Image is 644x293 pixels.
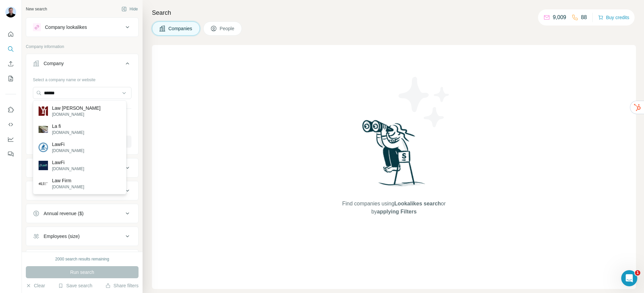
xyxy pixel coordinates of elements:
[5,133,16,145] button: Dashboard
[52,166,84,172] p: [DOMAIN_NAME]
[5,118,16,131] button: Use Surfe API
[5,7,16,17] img: Avatar
[52,159,84,166] p: LawFi
[5,148,16,160] button: Feedback
[52,148,84,154] p: [DOMAIN_NAME]
[26,205,138,222] button: Annual revenue ($)
[39,143,48,152] img: LawFi
[52,123,84,130] p: La fi
[117,4,143,14] button: Hide
[52,141,84,148] p: LawFi
[44,233,79,240] div: Employees (size)
[5,58,16,70] button: Enrich CSV
[26,19,138,35] button: Company lookalikes
[52,184,84,190] p: [DOMAIN_NAME]
[26,55,138,74] button: Company
[359,118,429,193] img: Surfe Illustration - Woman searching with binoculars
[33,74,131,83] div: Select a company name or website
[52,111,101,117] p: [DOMAIN_NAME]
[5,28,16,40] button: Quick start
[377,209,417,214] span: applying Filters
[44,60,64,67] div: Company
[26,228,138,244] button: Employees (size)
[39,106,48,116] img: Law yi
[26,251,138,267] button: Technologies
[168,25,193,32] span: Companies
[340,200,447,216] span: Find companies using or by
[26,6,47,12] div: New search
[26,183,138,199] button: HQ location
[44,210,84,217] div: Annual revenue ($)
[105,282,139,289] button: Share filters
[152,8,636,17] h4: Search
[39,179,48,188] img: Law Firm
[52,105,101,111] p: Law [PERSON_NAME]
[52,177,84,184] p: Law Firm
[26,282,45,289] button: Clear
[58,282,92,289] button: Save search
[26,44,139,50] p: Company information
[621,270,637,286] iframe: Intercom live chat
[581,13,587,21] p: 88
[394,201,441,206] span: Lookalikes search
[5,43,16,55] button: Search
[553,13,566,21] p: 9,009
[39,161,48,170] img: LawFi
[598,13,629,22] button: Buy credits
[5,104,16,116] button: Use Surfe on LinkedIn
[39,126,48,133] img: La fi
[394,72,454,132] img: Surfe Illustration - Stars
[45,24,87,31] div: Company lookalikes
[52,130,84,136] p: [DOMAIN_NAME]
[26,160,138,176] button: Industry
[220,25,235,32] span: People
[55,256,109,262] div: 2000 search results remaining
[5,72,16,85] button: My lists
[635,270,640,276] span: 1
